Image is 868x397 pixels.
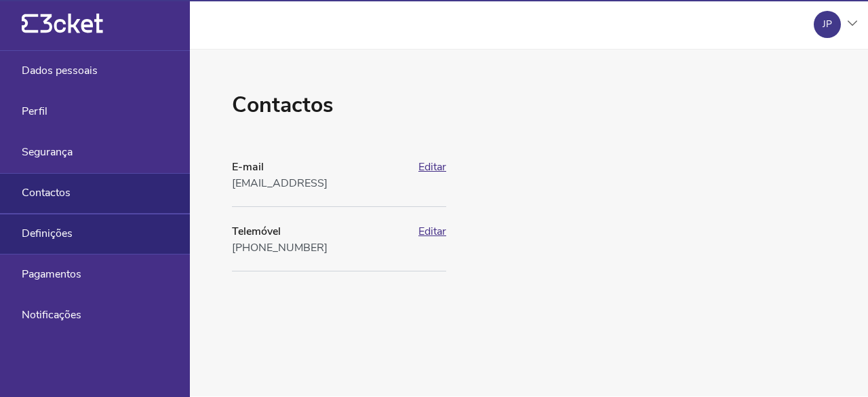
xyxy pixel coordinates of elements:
[22,227,73,240] span: Definições
[232,223,410,240] div: Telemóvel
[418,161,446,173] button: Editar
[22,14,38,33] g: {' '}
[232,240,410,256] div: [PHONE_NUMBER]
[22,64,98,77] span: Dados pessoais
[22,309,81,321] span: Notificações
[22,187,71,199] span: Contactos
[22,146,73,158] span: Segurança
[823,19,832,30] div: JP
[22,27,103,37] a: {' '}
[22,268,81,280] span: Pagamentos
[232,175,410,191] div: [EMAIL_ADDRESS]
[232,90,446,120] h1: Contactos
[418,225,446,238] button: Editar
[22,105,47,117] span: Perfil
[232,159,410,175] div: E-mail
